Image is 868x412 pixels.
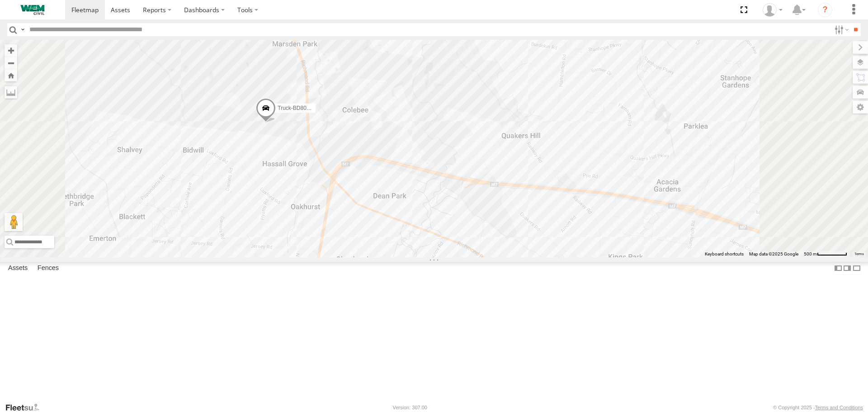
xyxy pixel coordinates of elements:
span: 500 m [804,251,817,256]
button: Map Scale: 500 m per 63 pixels [801,251,850,257]
i: ? [818,3,832,17]
label: Assets [4,262,32,275]
label: Search Filter Options [831,23,850,36]
label: Fences [33,262,63,275]
button: Drag Pegman onto the map to open Street View [5,213,23,231]
label: Dock Summary Table to the Right [843,262,852,275]
button: Zoom out [5,57,17,69]
button: Keyboard shortcuts [705,251,744,257]
label: Measure [5,86,17,99]
div: Version: 307.00 [393,405,427,410]
button: Zoom Home [5,69,17,81]
div: © Copyright 2025 - [773,405,863,410]
div: Kevin Webb [759,3,786,17]
label: Dock Summary Table to the Left [834,262,843,275]
a: Terms and Conditions [815,405,863,410]
label: Search Query [19,23,26,36]
button: Zoom in [5,44,17,57]
label: Hide Summary Table [852,262,861,275]
span: Truck-BD80MD [278,105,315,111]
a: Terms (opens in new tab) [854,252,864,256]
span: Map data ©2025 Google [749,251,798,256]
a: Visit our Website [5,403,47,412]
label: Map Settings [853,101,868,114]
img: WEMCivilLogo.svg [9,5,56,15]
